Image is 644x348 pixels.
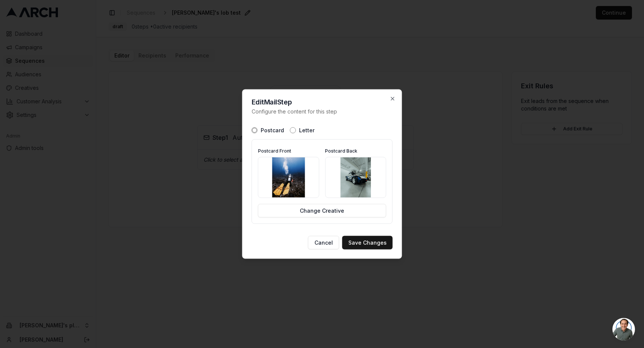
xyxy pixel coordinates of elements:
button: Save Changes [342,236,393,250]
label: Letter [299,128,314,133]
img: Matt's postcard [258,157,319,198]
label: Postcard Back [325,148,357,154]
p: Configure the content for this step [252,108,393,115]
label: Postcard [261,128,284,133]
button: Cancel [308,236,339,250]
button: Change Creative [258,204,386,218]
label: Postcard Front [258,148,291,154]
h2: Edit Mail Step [252,99,393,106]
img: Matt's postcard [325,157,386,198]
